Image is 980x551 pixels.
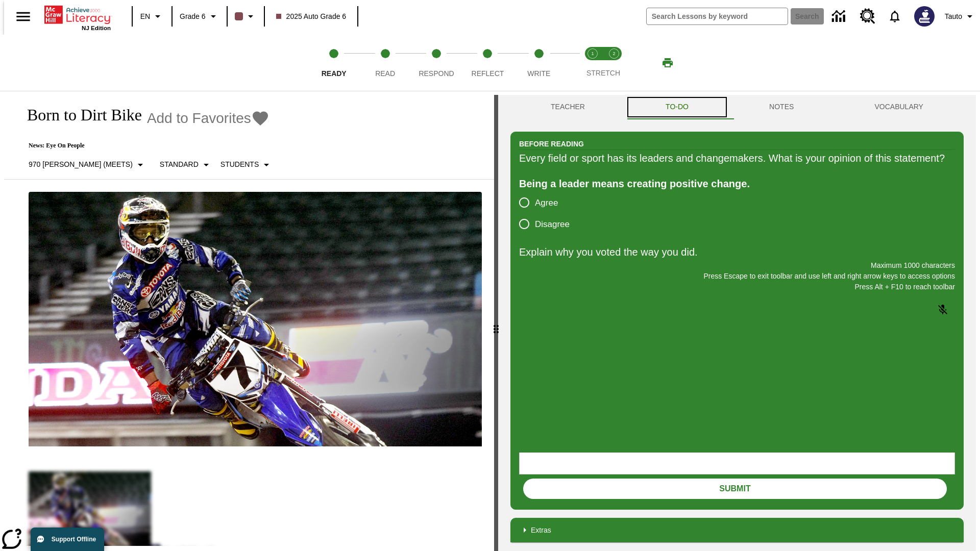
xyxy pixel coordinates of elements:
[304,35,363,91] button: Ready step 1 of 5
[519,192,578,235] div: poll
[220,159,259,170] p: Students
[523,479,947,499] button: Submit
[419,69,454,78] span: Respond
[519,244,955,260] p: Explain why you voted the way you did.
[498,95,976,551] div: activity
[651,54,684,72] button: Print
[519,282,955,292] p: Press Alt + F10 to reach toolbar
[527,69,550,78] span: Write
[375,69,395,78] span: Read
[519,260,955,271] p: Maximum 1000 characters
[854,3,881,30] a: Resource Center, Will open in new tab
[216,156,277,174] button: Select Student
[519,150,955,166] div: Every field or sport has its leaders and changemakers. What is your opinion of this statement?
[881,3,908,30] a: Notifications
[519,176,955,192] div: Being a leader means creating positive change.
[322,69,347,78] span: Ready
[578,35,607,91] button: Stretch Read step 1 of 2
[531,525,551,536] p: Extras
[16,106,142,124] h1: Born to Dirt Bike
[140,11,150,22] span: EN
[914,6,935,27] img: Avatar
[52,536,96,543] span: Support Offline
[930,297,955,322] button: Click to activate and allow voice recognition
[612,51,615,56] text: 2
[29,159,133,170] p: 970 [PERSON_NAME] (Meets)
[625,95,729,119] button: TO-DO
[535,196,558,210] span: Agree
[8,2,38,32] button: Open side menu
[29,192,482,447] img: Motocross racer James Stewart flies through the air on his dirt bike.
[4,95,494,546] div: reading
[591,51,594,56] text: 1
[510,518,964,542] div: Extras
[472,69,504,78] span: Reflect
[908,3,941,30] button: Select a new avatar
[176,7,224,26] button: Grade: Grade 6, Select a grade
[510,95,964,119] div: Instructional Panel Tabs
[24,156,151,174] button: Select Lexile, 970 Lexile (Meets)
[509,35,569,91] button: Write step 5 of 5
[147,110,251,127] span: Add to Favorites
[945,11,962,22] span: Tauto
[31,528,104,551] button: Support Offline
[44,4,111,31] div: Home
[510,95,625,119] button: Teacher
[826,3,854,31] a: Data Center
[407,35,466,91] button: Respond step 3 of 5
[647,8,788,24] input: search field
[834,95,964,119] button: VOCABULARY
[729,95,834,119] button: NOTES
[586,69,620,77] span: STRETCH
[160,159,199,170] p: Standard
[156,156,216,174] button: Scaffolds, Standard
[276,11,347,22] span: 2025 Auto Grade 6
[599,35,629,91] button: Stretch Respond step 2 of 2
[494,95,498,551] div: Press Enter or Spacebar and then press right and left arrow keys to move the slider
[355,35,414,91] button: Read step 2 of 5
[136,7,168,26] button: Language: EN, Select a language
[16,142,277,149] p: News: Eye On People
[180,11,206,22] span: Grade 6
[535,218,570,231] span: Disagree
[519,271,955,282] p: Press Escape to exit toolbar and use left and right arrow keys to access options
[4,8,149,17] body: Explain why you voted the way you did. Maximum 1000 characters Press Alt + F10 to reach toolbar P...
[231,7,261,26] button: Class color is dark brown. Change class color
[147,109,269,127] button: Add to Favorites - Born to Dirt Bike
[458,35,517,91] button: Reflect step 4 of 5
[82,25,111,31] span: NJ Edition
[519,138,584,149] h2: Before Reading
[941,7,980,26] button: Profile/Settings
